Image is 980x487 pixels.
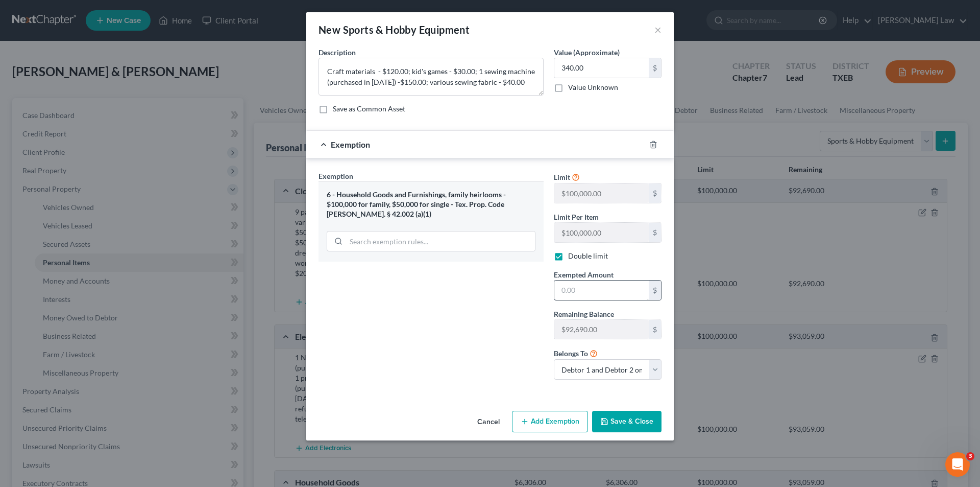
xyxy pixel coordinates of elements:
span: 3 [966,452,974,460]
label: Remaining Balance [554,309,614,319]
button: Save & Close [592,411,661,432]
div: $ [649,281,661,300]
div: $ [649,58,661,78]
div: New Sports & Hobby Equipment [318,22,470,37]
div: $ [649,223,661,242]
div: 6 - Household Goods and Furnishings, family heirlooms - $100,000 for family, $50,000 for single -... [327,190,535,219]
button: × [654,24,661,36]
label: Double limit [568,251,608,261]
span: Exemption [331,140,370,149]
button: Add Exemption [512,411,588,432]
span: Exempted Amount [554,270,614,279]
label: Value (Approximate) [554,47,620,58]
input: Search exemption rules... [346,231,535,251]
input: -- [554,223,649,242]
input: -- [554,183,649,203]
iframe: Intercom live chat [945,452,970,477]
div: $ [649,183,661,203]
label: Save as Common Asset [333,104,405,114]
button: Cancel [469,412,508,432]
span: Exemption [318,172,353,180]
span: Belongs To [554,349,588,358]
span: Limit [554,173,570,181]
input: -- [554,320,649,339]
span: Description [318,48,356,57]
label: Value Unknown [568,82,618,92]
input: 0.00 [554,58,649,78]
label: Limit Per Item [554,212,599,222]
div: $ [649,320,661,339]
input: 0.00 [554,281,649,300]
